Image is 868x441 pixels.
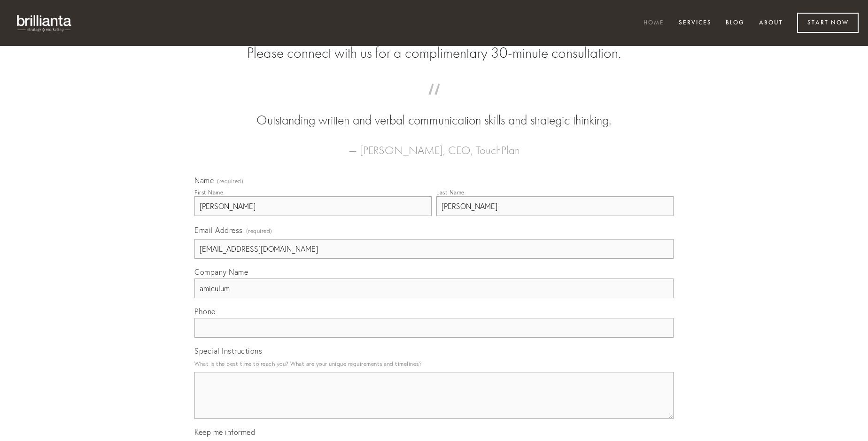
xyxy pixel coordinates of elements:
[194,267,248,277] span: Company Name
[673,15,718,31] a: Services
[209,130,659,160] figcaption: — [PERSON_NAME], CEO, TouchPlan
[194,189,223,196] div: First Name
[194,427,255,437] span: Keep me informed
[209,93,659,130] blockquote: Outstanding written and verbal communication skills and strategic thinking.
[753,15,789,31] a: About
[797,13,859,33] a: Start Now
[194,307,216,316] span: Phone
[194,176,214,185] span: Name
[194,346,262,356] span: Special Instructions
[194,44,674,62] h2: Please connect with us for a complimentary 30-minute consultation.
[637,15,670,31] a: Home
[436,189,465,196] div: Last Name
[720,15,751,31] a: Blog
[194,357,674,370] p: What is the best time to reach you? What are your unique requirements and timelines?
[194,225,243,235] span: Email Address
[209,93,659,111] span: “
[246,224,272,237] span: (required)
[9,9,80,37] img: brillianta - research, strategy, marketing
[217,178,243,184] span: (required)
